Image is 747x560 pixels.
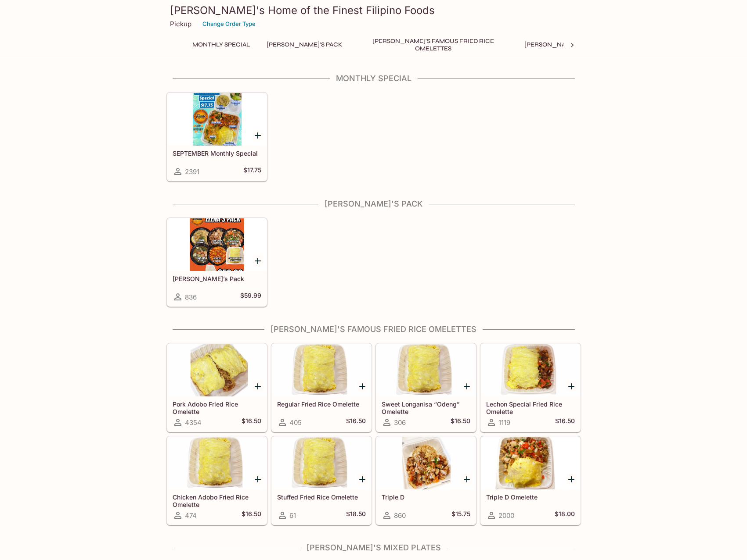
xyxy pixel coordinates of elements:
span: 474 [185,511,197,520]
div: Elena’s Pack [167,218,267,271]
p: Pickup [170,20,191,28]
h5: $18.50 [346,510,366,521]
h4: [PERSON_NAME]'s Pack [166,199,581,209]
a: Regular Fried Rice Omelette405$16.50 [271,343,372,432]
h4: [PERSON_NAME]'s Mixed Plates [166,543,581,553]
h5: Stuffed Fried Rice Omelette [277,493,366,501]
button: Add SEPTEMBER Monthly Special [253,130,263,141]
div: Sweet Longanisa “Odeng” Omelette [376,344,476,396]
div: Pork Adobo Fried Rice Omelette [167,344,267,396]
a: Chicken Adobo Fried Rice Omelette474$16.50 [167,436,267,525]
div: Triple D [376,437,476,489]
h5: $18.00 [555,510,575,521]
button: Add Triple D [462,474,473,485]
span: 836 [185,293,197,301]
a: Lechon Special Fried Rice Omelette1119$16.50 [480,343,581,432]
div: Stuffed Fried Rice Omelette [272,437,371,489]
button: Add Triple D Omelette [566,474,577,485]
a: [PERSON_NAME]’s Pack836$59.99 [167,218,267,307]
button: [PERSON_NAME]'s Pack [262,39,347,51]
button: Add Regular Fried Rice Omelette [357,381,368,392]
h5: Triple D [382,493,470,501]
a: Sweet Longanisa “Odeng” Omelette306$16.50 [376,343,476,432]
h5: Regular Fried Rice Omelette [277,400,366,408]
span: 405 [289,418,302,427]
span: 61 [289,511,296,520]
button: Add Sweet Longanisa “Odeng” Omelette [462,381,473,392]
h5: $59.99 [240,292,261,302]
h5: Sweet Longanisa “Odeng” Omelette [382,400,470,415]
a: Pork Adobo Fried Rice Omelette4354$16.50 [167,343,267,432]
span: 1119 [498,418,510,427]
h5: SEPTEMBER Monthly Special [173,150,261,157]
h5: [PERSON_NAME]’s Pack [173,275,261,282]
h4: [PERSON_NAME]'s Famous Fried Rice Omelettes [166,325,581,334]
div: Triple D Omelette [481,437,580,489]
h5: $16.50 [242,417,261,428]
span: 860 [394,511,406,520]
button: Add Elena’s Pack [253,255,263,266]
a: SEPTEMBER Monthly Special2391$17.75 [167,93,267,181]
span: 4354 [185,418,202,427]
h5: $16.50 [451,417,470,428]
span: 306 [394,418,406,427]
a: Stuffed Fried Rice Omelette61$18.50 [271,436,372,525]
h5: $17.75 [243,166,261,177]
div: Chicken Adobo Fried Rice Omelette [167,437,267,489]
div: SEPTEMBER Monthly Special [167,93,267,146]
h4: Monthly Special [166,74,581,83]
button: Monthly Special [188,39,255,51]
h3: [PERSON_NAME]'s Home of the Finest Filipino Foods [170,4,577,17]
button: Add Chicken Adobo Fried Rice Omelette [253,474,263,485]
h5: $16.50 [242,510,261,521]
h5: $15.75 [451,510,470,521]
button: [PERSON_NAME]'s Mixed Plates [520,39,632,51]
a: Triple D860$15.75 [376,436,476,525]
button: Add Pork Adobo Fried Rice Omelette [253,381,263,392]
div: Lechon Special Fried Rice Omelette [481,344,580,396]
div: Regular Fried Rice Omelette [272,344,371,396]
a: Triple D Omelette2000$18.00 [480,436,581,525]
button: Change Order Type [198,17,260,31]
button: [PERSON_NAME]'s Famous Fried Rice Omelettes [354,39,512,51]
h5: $16.50 [346,417,366,428]
h5: Chicken Adobo Fried Rice Omelette [173,493,261,508]
button: Add Lechon Special Fried Rice Omelette [566,381,577,392]
button: Add Stuffed Fried Rice Omelette [357,474,368,485]
span: 2391 [185,168,199,176]
h5: $16.50 [555,417,575,428]
h5: Triple D Omelette [486,493,575,501]
span: 2000 [498,511,514,520]
h5: Lechon Special Fried Rice Omelette [486,400,575,415]
h5: Pork Adobo Fried Rice Omelette [173,400,261,415]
